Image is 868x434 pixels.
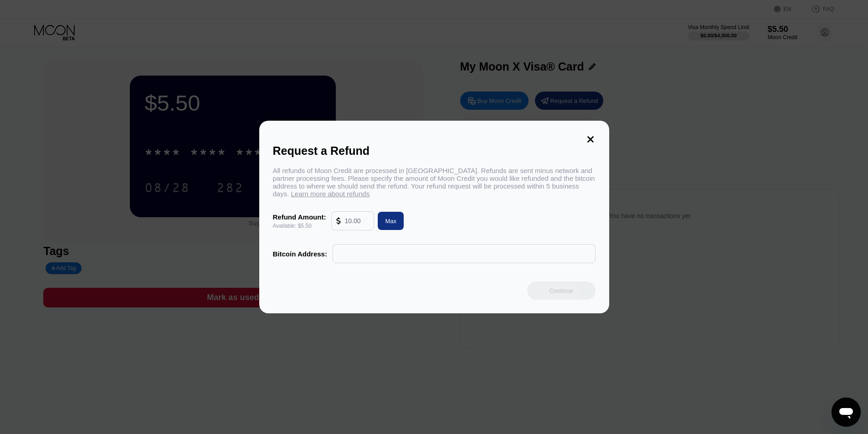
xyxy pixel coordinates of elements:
[344,212,369,230] input: 10.00
[385,217,396,225] div: Max
[273,144,596,158] div: Request a Refund
[273,223,326,229] div: Available: $5.50
[273,167,596,198] div: All refunds of Moon Credit are processed in [GEOGRAPHIC_DATA]. Refunds are sent minus network and...
[273,250,327,258] div: Bitcoin Address:
[374,212,404,230] div: Max
[832,398,861,427] iframe: Button to launch messaging window, conversation in progress
[291,190,370,198] span: Learn more about refunds
[273,213,326,221] div: Refund Amount:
